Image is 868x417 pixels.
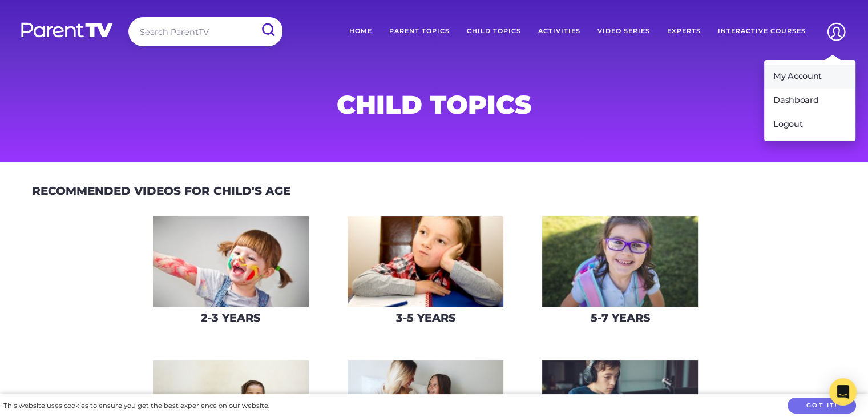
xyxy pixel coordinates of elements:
[589,17,659,46] a: Video Series
[764,89,855,113] a: Dashboard
[764,65,855,89] a: My Account
[159,93,709,116] h1: Child Topics
[153,216,309,307] img: AdobeStock_52551224-e1557294252315-275x160.jpeg
[822,17,851,46] img: Account
[253,17,282,43] input: Submit
[458,17,530,46] a: Child Topics
[709,17,814,46] a: Interactive Courses
[788,398,856,414] button: Got it!
[20,22,114,38] img: parenttv-logo-white.4c85aaf.svg
[347,216,504,333] a: 3-5 Years
[591,311,650,324] h3: 5-7 Years
[128,17,282,46] input: Search ParentTV
[764,113,855,137] a: Logout
[341,17,381,46] a: Home
[659,17,709,46] a: Experts
[381,17,458,46] a: Parent Topics
[542,216,699,333] a: 5-7 Years
[152,216,309,333] a: 2-3 Years
[348,216,503,307] img: parenttv-flyer-convert-275x160.jpg
[32,184,290,198] h2: Recommended videos for child's age
[542,216,698,307] img: iStock-609791422_super-275x160.jpg
[829,378,857,406] div: Open Intercom Messenger
[396,311,455,324] h3: 3-5 Years
[3,400,269,412] div: This website uses cookies to ensure you get the best experience on our website.
[530,17,589,46] a: Activities
[201,311,260,324] h3: 2-3 Years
